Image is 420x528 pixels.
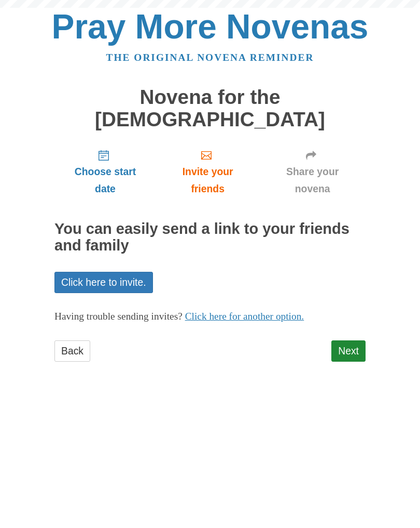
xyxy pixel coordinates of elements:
span: Share your novena [270,163,355,197]
a: Share your novena [259,141,366,203]
a: Invite your friends [156,141,259,203]
a: Click here for another option. [185,311,304,322]
a: Back [54,340,90,362]
span: Having trouble sending invites? [54,311,183,322]
h1: Novena for the [DEMOGRAPHIC_DATA] [54,86,366,130]
a: Pray More Novenas [52,7,369,46]
span: Choose start date [65,163,146,197]
a: The original novena reminder [106,52,314,63]
h2: You can easily send a link to your friends and family [54,221,366,254]
a: Next [331,340,366,362]
a: Choose start date [54,141,156,203]
a: Click here to invite. [54,272,153,293]
span: Invite your friends [166,163,249,197]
